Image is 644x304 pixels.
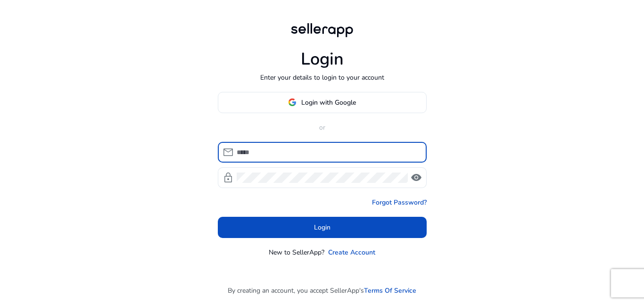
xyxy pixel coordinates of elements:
[223,172,234,183] span: lock
[218,217,427,238] button: Login
[411,172,422,183] span: visibility
[269,247,324,257] p: New to SellerApp?
[364,286,416,296] a: Terms Of Service
[301,98,356,107] span: Login with Google
[301,49,344,69] h1: Login
[223,147,234,158] span: mail
[328,247,375,257] a: Create Account
[314,222,330,232] span: Login
[260,73,384,82] p: Enter your details to login to your account
[218,123,427,132] p: or
[372,197,427,207] a: Forgot Password?
[288,98,297,107] img: google-logo.svg
[218,92,427,113] button: Login with Google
